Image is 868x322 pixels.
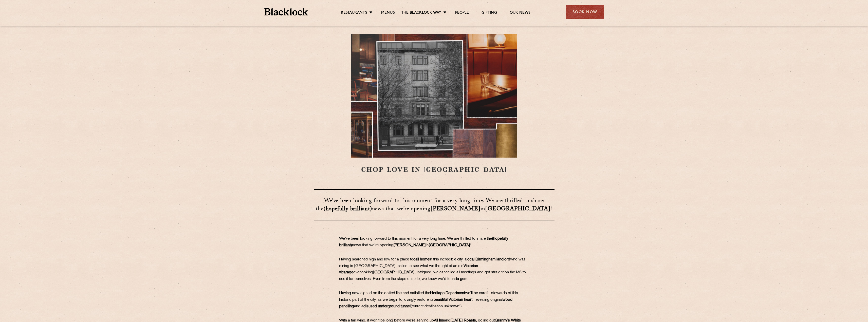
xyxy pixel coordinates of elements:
strong: wood panelling [339,298,512,308]
strong: (hopefully brilliant) [339,237,508,247]
h3: ​​​​​​​We’ve been looking forward to this moment for a very long time. We are thrilled to share t... [314,189,555,220]
strong: [GEOGRAPHIC_DATA] [485,205,550,214]
strong: call home [413,258,429,261]
strong: a gem [457,277,467,281]
a: The Blacklock Way [401,10,441,16]
strong: local Birmingham landlord [467,258,510,261]
p: ​​​​​​​We’ve been looking forward to this moment for a very long time. We are thrilled to share t... [339,236,529,249]
a: Gifting [482,10,497,16]
strong: [GEOGRAPHIC_DATA] [429,243,470,247]
h1: CHOP LOVE IN [GEOGRAPHIC_DATA] [314,34,555,174]
img: BL_Textured_Logo-footer-cropped.svg [264,8,308,15]
div: Book Now [566,5,604,19]
strong: [GEOGRAPHIC_DATA] [373,271,415,274]
p: Having searched high and low for a place to in this incredible city, a who was dining in [GEOGRAP... [339,256,529,283]
a: Restaurants [341,10,367,16]
strong: beautiful Victorian heart [434,298,472,302]
strong: [PERSON_NAME] [393,243,426,247]
a: People [455,10,469,16]
a: Menus [381,10,395,16]
strong: Heritage Department [430,291,465,295]
strong: disused underground tunnel [363,305,411,308]
a: Our News [510,10,531,16]
strong: [PERSON_NAME] [431,205,480,214]
p: Having now signed on the dotted line and satisfied the we’ll be careful stewards of this historic... [339,290,529,310]
strong: (hopefully brilliant) [324,205,372,214]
